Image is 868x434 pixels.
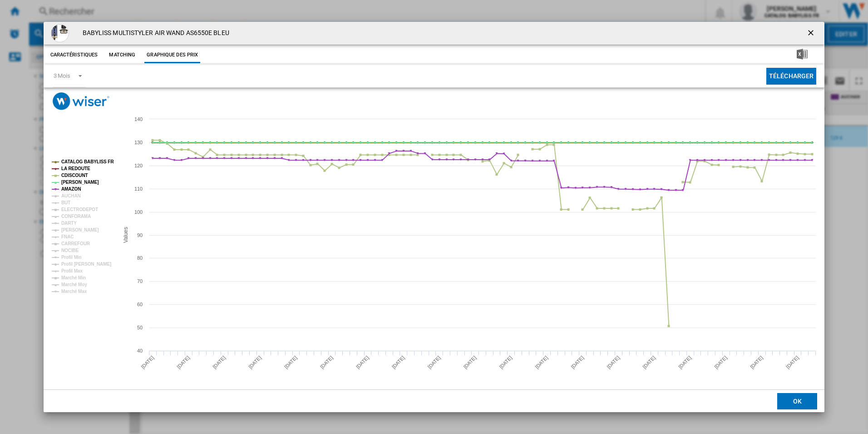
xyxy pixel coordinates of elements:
md-dialog: Product popup [44,22,825,413]
tspan: Profil Min [61,255,82,260]
tspan: Marché Max [61,289,87,294]
tspan: [DATE] [498,355,513,370]
tspan: [PERSON_NAME] [61,227,99,232]
div: 3 Mois [54,72,70,79]
tspan: LA REDOUTE [61,166,90,171]
button: OK [777,393,817,409]
tspan: 90 [137,232,143,238]
button: Graphique des prix [144,47,200,63]
tspan: [DATE] [390,355,405,370]
tspan: FNAC [61,234,74,239]
tspan: Values [123,227,129,243]
button: Caractéristiques [48,47,100,63]
tspan: [DATE] [462,355,477,370]
tspan: CATALOG BABYLISS FR [61,159,114,164]
tspan: [DATE] [355,355,370,370]
tspan: CDISCOUNT [61,173,88,178]
button: Matching [102,47,142,63]
tspan: [DATE] [570,355,585,370]
ng-md-icon: getI18NText('BUTTONS.CLOSE_DIALOG') [806,28,817,39]
img: 3030050190731_h_f_l_0 [51,24,69,42]
tspan: [DATE] [677,355,692,370]
tspan: [DATE] [534,355,549,370]
tspan: NOCIBE [61,248,79,253]
img: excel-24x24.png [797,49,808,60]
tspan: Marché Min [61,275,86,280]
tspan: [DATE] [641,355,656,370]
tspan: DARTY [61,221,77,226]
tspan: 130 [134,140,143,145]
tspan: [DATE] [606,355,621,370]
tspan: [PERSON_NAME] [61,180,99,185]
tspan: 80 [137,255,143,261]
tspan: Profil [PERSON_NAME] [61,262,111,267]
tspan: 120 [134,163,143,168]
tspan: 70 [137,278,143,284]
tspan: 50 [137,325,143,330]
tspan: 40 [137,348,143,353]
img: logo_wiser_300x94.png [53,92,109,110]
tspan: CONFORAMA [61,214,91,219]
tspan: [DATE] [212,355,227,370]
tspan: [DATE] [176,355,191,370]
tspan: AMAZON [61,187,81,192]
tspan: BUT [61,200,70,205]
tspan: 110 [134,186,143,192]
tspan: [DATE] [713,355,728,370]
tspan: Profil Max [61,268,83,273]
tspan: 100 [134,209,143,215]
tspan: Marché Moy [61,282,87,287]
tspan: [DATE] [749,355,764,370]
button: getI18NText('BUTTONS.CLOSE_DIALOG') [803,24,821,42]
tspan: [DATE] [140,355,155,370]
tspan: 60 [137,302,143,307]
tspan: [DATE] [426,355,441,370]
tspan: ELECTRODEPOT [61,207,98,212]
tspan: [DATE] [283,355,298,370]
tspan: [DATE] [319,355,334,370]
tspan: AUCHAN [61,193,81,198]
h4: BABYLISS MULTISTYLER AIR WAND AS6550E BLEU [78,29,229,38]
button: Télécharger au format Excel [782,47,822,63]
tspan: 140 [134,116,143,122]
tspan: CARREFOUR [61,241,90,246]
tspan: [DATE] [247,355,262,370]
button: Télécharger [766,68,817,85]
tspan: [DATE] [785,355,800,370]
